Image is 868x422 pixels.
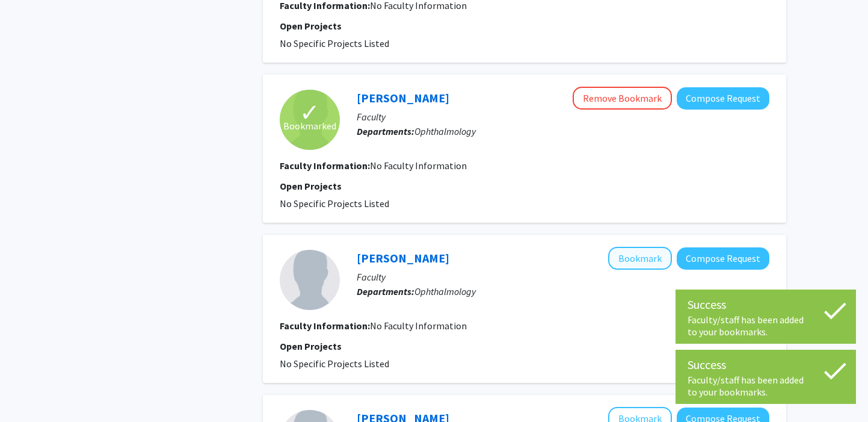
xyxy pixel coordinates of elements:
b: Departments: [357,125,414,137]
span: No Specific Projects Listed [280,197,389,209]
span: No Faculty Information [370,160,467,172]
div: Faculty/staff has been added to your bookmarks. [688,314,844,338]
span: ✓ [300,107,320,119]
p: Faculty [357,110,769,124]
a: [PERSON_NAME] [357,90,449,105]
span: Ophthalmology [414,125,476,137]
p: Open Projects [280,19,769,33]
iframe: Chat [9,368,51,413]
b: Departments: [357,285,414,297]
span: Bookmarked [283,119,336,133]
p: Open Projects [280,179,769,193]
button: Remove Bookmark [573,87,672,110]
b: Faculty Information: [280,320,370,332]
a: [PERSON_NAME] [357,250,449,265]
span: No Faculty Information [370,320,467,332]
div: Faculty/staff has been added to your bookmarks. [688,374,844,398]
b: Faculty Information: [280,160,370,172]
button: Compose Request to Wesam Shalaby [677,87,769,110]
button: Compose Request to Daniel Lee [677,247,769,270]
span: Ophthalmology [414,285,476,297]
p: Open Projects [280,339,769,353]
button: Add Daniel Lee to Bookmarks [608,247,672,270]
span: No Specific Projects Listed [280,358,389,370]
div: Success [688,356,844,374]
p: Faculty [357,270,769,284]
span: No Specific Projects Listed [280,37,389,49]
div: Success [688,296,844,314]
